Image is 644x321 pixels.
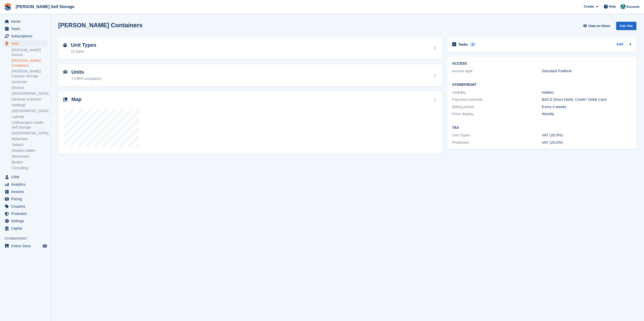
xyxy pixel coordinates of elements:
[3,210,48,217] a: menu
[4,3,12,11] img: stora-icon-8386f47178a22dfd0bd8f6a31ec36ba5ce8667c1dd55bd0f319d3a0aa187defe.svg
[3,33,48,40] a: menu
[542,68,631,74] div: Standard Padlock
[616,22,636,32] a: Edit Site
[14,3,76,11] a: [PERSON_NAME] Self Storage
[542,132,631,138] div: VAT (20.0%)
[470,42,476,47] div: 0
[12,91,48,96] a: [GEOGRAPHIC_DATA]
[452,68,542,74] div: Access type
[458,42,468,47] h2: Tasks
[3,217,48,225] a: menu
[12,69,48,79] a: [PERSON_NAME] Caravan Storage
[11,210,41,217] span: Protection
[11,18,41,25] span: Home
[3,203,48,210] a: menu
[616,42,623,47] a: Add
[3,40,48,47] a: menu
[12,114,48,119] a: Liphook
[11,203,41,210] span: Coupons
[11,174,41,181] span: CRM
[63,43,67,47] img: unit-type-icn-2b2737a686de81e16bb02015468b77c625bbabd49415b5ef34ead5e3b44a266d.svg
[588,23,610,29] span: View on Store
[452,126,631,130] h2: Tax
[42,243,48,249] a: Preview store
[542,140,631,145] div: VAT (20.0%)
[71,42,96,48] h2: Unit Types
[11,25,41,32] span: Tasks
[12,137,48,141] a: Melksham
[452,97,542,103] div: Payment methods
[11,188,41,195] span: Invoices
[3,181,48,188] a: menu
[3,174,48,181] a: menu
[452,62,631,66] h2: ACCESS
[12,154,48,159] a: Warminster
[583,22,612,30] a: View on Store
[71,49,96,54] div: 15 types
[12,166,48,170] a: Consulting
[3,225,48,232] a: menu
[71,69,101,75] h2: Units
[3,25,48,32] a: menu
[452,111,542,117] div: Price display
[12,148,48,153] a: Shepton Mallet
[12,48,48,57] a: [PERSON_NAME] Rooms
[3,18,48,25] a: menu
[452,140,542,145] div: Protection
[12,58,48,68] a: [PERSON_NAME] Containers
[5,236,50,241] span: Storefront
[63,70,67,74] img: unit-icn-7be61d7bf1b0ce9d3e12c5938cc71ed9869f7b940bace4675aadf7bd6d80202e.svg
[12,109,48,113] a: [GEOGRAPHIC_DATA]
[12,131,48,136] a: [GEOGRAPHIC_DATA]
[11,217,41,225] span: Settings
[542,111,631,117] div: Weekly
[11,225,41,232] span: Capital
[542,104,631,110] div: Every 4 weeks
[626,4,639,9] span: Account
[616,22,636,30] div: Edit Site
[63,97,67,102] img: map-icn-33ee37083ee616e46c38cad1a60f524a97daa1e2b2c8c0bc3eb3415660979fc1.svg
[452,90,542,95] div: Visibility
[542,97,631,103] div: BACS Direct Debit, Credit / Debit Card
[452,83,631,87] h2: Storefront
[58,64,442,86] a: Units 73.99% occupancy
[11,195,41,203] span: Pricing
[11,242,41,250] span: Online Store
[542,90,631,95] div: Hidden
[3,242,48,250] a: menu
[452,132,542,138] div: Unit Types
[12,103,48,108] a: Hadleigh
[58,22,142,29] h2: [PERSON_NAME] Containers
[12,142,48,147] a: Saltash
[71,76,101,81] div: 73.99% occupancy
[58,91,442,154] a: Map
[452,104,542,110] div: Billing period
[12,97,48,102] a: Farnham & Bordon
[3,188,48,195] a: menu
[71,96,81,102] h2: Map
[11,40,41,47] span: Sites
[12,120,48,130] a: Littlehampton Inside Self Storage
[12,85,48,90] a: Devizes
[609,4,616,9] span: Help
[620,4,626,9] img: Jenna Pearcy
[11,33,41,40] span: Subscriptions
[3,195,48,203] a: menu
[11,181,41,188] span: Analytics
[58,37,442,59] a: Unit Types 15 types
[12,160,48,165] a: Bordon
[584,4,594,9] span: Create
[12,80,48,84] a: Axminster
